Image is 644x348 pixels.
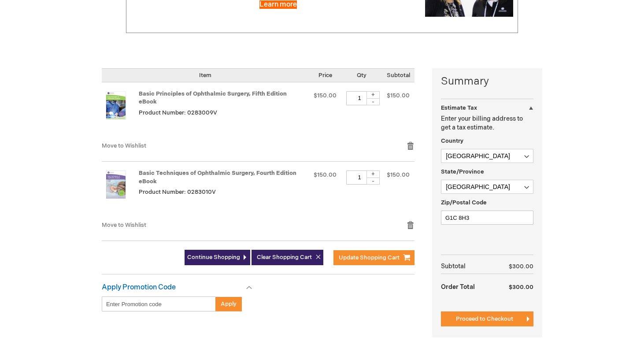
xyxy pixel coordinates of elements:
[102,283,176,292] strong: Apply Promotion Code
[366,98,380,105] div: -
[441,137,463,144] span: Country
[102,170,139,212] a: Basic Techniques of Ophthalmic Surgery, Fourth Edition eBook
[318,72,332,79] span: Price
[441,311,533,326] button: Proceed to Checkout
[102,91,130,119] img: Basic Principles of Ophthalmic Surgery, Fifth Edition eBook
[139,90,287,106] a: Basic Principles of Ophthalmic Surgery, Fifth Edition eBook
[221,300,237,307] span: Apply
[387,171,410,178] span: $150.00
[102,296,216,311] input: Enter Promotion code
[102,170,130,199] img: Basic Techniques of Ophthalmic Surgery, Fourth Edition eBook
[333,250,415,265] button: Update Shopping Cart
[441,115,533,132] p: Enter your billing address to get a tax estimate.
[339,254,400,261] span: Update Shopping Cart
[387,92,410,99] span: $150.00
[441,74,533,89] strong: Summary
[314,92,337,99] span: $150.00
[441,168,484,175] span: State/Province
[441,104,477,111] strong: Estimate Tax
[102,91,139,133] a: Basic Principles of Ophthalmic Surgery, Fifth Edition eBook
[252,250,323,265] button: Clear Shopping Cart
[215,296,242,311] button: Apply
[139,189,216,196] span: Product Number: 0283010V
[441,279,475,294] strong: Order Total
[346,91,373,105] input: Qty
[387,72,410,79] span: Subtotal
[346,170,373,185] input: Qty
[185,250,250,265] a: Continue Shopping
[509,263,533,270] span: $300.00
[366,170,380,178] div: +
[456,315,513,322] span: Proceed to Checkout
[509,284,533,291] span: $300.00
[441,259,492,274] th: Subtotal
[139,109,217,116] span: Product Number: 0283009V
[441,199,487,206] span: Zip/Postal Code
[357,72,366,79] span: Qty
[366,91,380,99] div: +
[187,254,240,261] span: Continue Shopping
[314,171,337,178] span: $150.00
[139,170,296,185] a: Basic Techniques of Ophthalmic Surgery, Fourth Edition eBook
[366,178,380,185] div: -
[199,72,211,79] span: Item
[102,222,146,229] a: Move to Wishlist
[259,0,297,9] a: Learn more
[102,142,146,149] a: Move to Wishlist
[257,254,312,261] span: Clear Shopping Cart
